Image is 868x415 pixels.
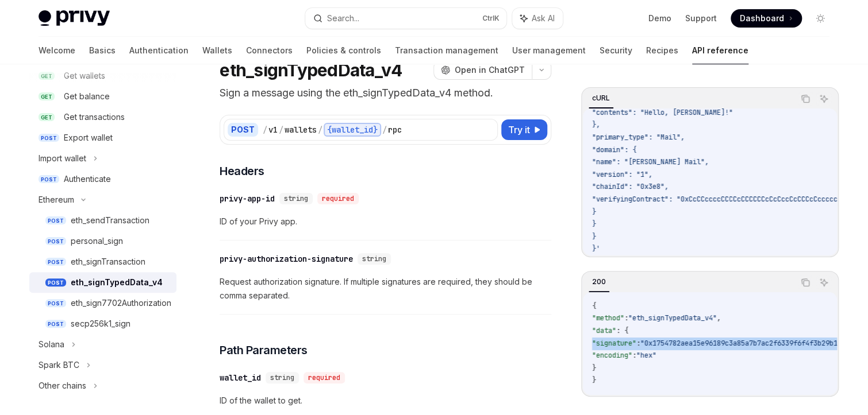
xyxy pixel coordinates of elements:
span: string [270,373,294,382]
span: ID of your Privy app. [220,215,551,228]
a: POSTeth_sign7702Authorization [29,293,176,313]
a: Wallets [202,37,232,64]
div: personal_sign [71,234,123,248]
div: / [279,124,283,135]
span: Open in ChatGPT [455,64,525,76]
a: Policies & controls [306,37,381,64]
span: Ctrl K [482,14,500,23]
a: Transaction management [395,37,498,64]
span: string [284,194,308,203]
span: } [592,232,596,241]
a: Recipes [646,37,678,64]
button: Copy the contents from the code block [798,275,813,290]
span: "contents": "Hello, [PERSON_NAME]!" [592,108,733,117]
div: POST [228,123,258,137]
a: Security [600,37,632,64]
div: Solana [39,338,64,351]
span: "primary_type": "Mail", [592,133,685,142]
a: POSTsecp256k1_sign [29,313,176,334]
a: Basics [89,37,116,64]
a: POSTpersonal_sign [29,231,176,251]
div: privy-authorization-signature [220,253,353,265]
span: POST [39,134,59,142]
a: POSTeth_signTypedData_v4 [29,272,176,293]
div: Export wallet [64,131,113,145]
a: POSTAuthenticate [29,169,176,189]
div: required [317,193,359,204]
div: cURL [589,91,613,105]
span: POST [45,237,66,246]
div: wallets [285,124,317,135]
a: Demo [648,13,671,24]
div: secp256k1_sign [71,317,130,331]
span: } [592,375,596,385]
a: GETGet balance [29,86,176,107]
div: eth_sendTransaction [71,214,149,227]
div: Other chains [39,379,86,393]
span: "eth_signTypedData_v4" [628,313,717,323]
div: privy-app-id [220,193,275,204]
a: Support [685,13,717,24]
a: Authentication [129,37,189,64]
div: Authenticate [64,172,111,186]
button: Open in ChatGPT [433,60,532,80]
div: required [304,372,345,383]
span: } [592,207,596,216]
div: rpc [388,124,402,135]
span: : [636,339,640,348]
span: "data" [592,326,616,335]
span: POST [45,278,66,287]
a: Connectors [246,37,293,64]
span: "method" [592,313,624,323]
button: Copy the contents from the code block [798,91,813,106]
span: Headers [220,163,264,179]
span: GET [39,92,55,101]
span: , [717,313,721,323]
span: "verifyingContract": "0xCcCCccccCCCCcCCCCCCcCcCccCcCCCcCcccccccC" [592,195,854,204]
span: "domain": { [592,145,636,154]
span: "chainId": "0x3e8", [592,182,669,191]
div: Search... [327,11,359,25]
div: Ethereum [39,193,74,207]
span: } [592,363,596,373]
a: Dashboard [731,9,802,28]
span: string [362,254,386,263]
span: POST [45,258,66,266]
span: : [624,313,628,323]
span: : { [616,326,628,335]
span: POST [45,320,66,328]
span: }' [592,244,600,253]
button: Try it [501,119,547,140]
span: Path Parameters [220,342,308,358]
img: light logo [39,10,110,26]
div: Spark BTC [39,358,79,372]
div: / [263,124,267,135]
span: "name": "[PERSON_NAME] Mail", [592,157,709,166]
a: POSTeth_signTransaction [29,251,176,272]
div: eth_signTransaction [71,255,145,269]
p: Sign a message using the eth_signTypedData_v4 method. [220,85,551,101]
div: Get transactions [64,110,125,124]
div: {wallet_id} [324,123,381,137]
a: API reference [692,37,748,64]
span: GET [39,113,55,122]
h1: eth_signTypedData_v4 [220,60,402,80]
span: "signature" [592,339,636,348]
button: Ask AI [816,91,831,106]
span: { [592,301,596,311]
span: : [632,351,636,360]
span: ID of the wallet to get. [220,394,551,408]
a: User management [512,37,586,64]
button: Ask AI [512,8,563,29]
span: POST [45,299,66,308]
span: Request authorization signature. If multiple signatures are required, they should be comma separa... [220,275,551,302]
span: "encoding" [592,351,632,360]
a: POSTeth_sendTransaction [29,210,176,231]
div: / [382,124,387,135]
span: Try it [508,123,530,137]
button: Search...CtrlK [305,8,506,29]
span: } [592,219,596,228]
a: GETGet transactions [29,107,176,127]
button: Toggle dark mode [811,9,829,28]
span: Dashboard [740,13,784,24]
